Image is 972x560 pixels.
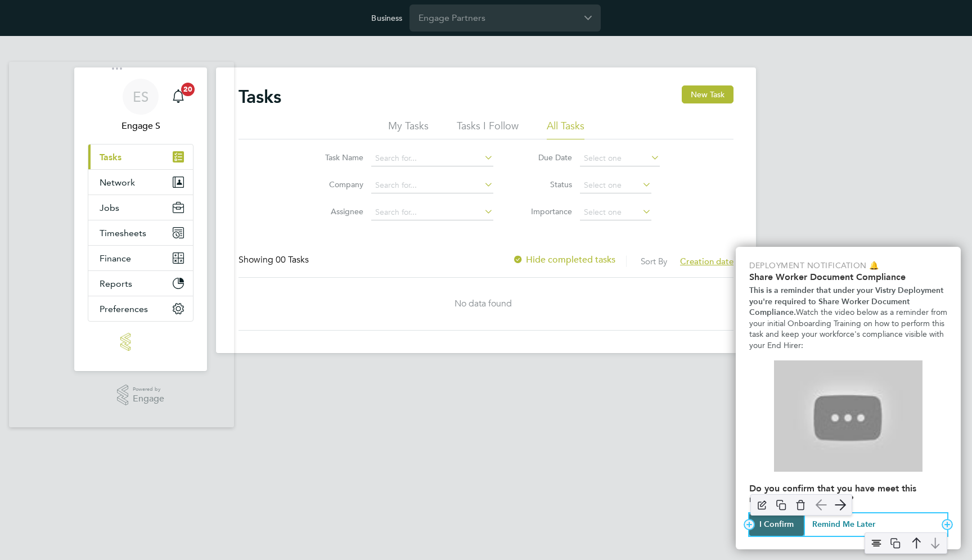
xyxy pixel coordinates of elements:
[773,496,790,513] img: copy-icon.svg
[868,535,885,552] img: align-center.svg
[792,496,809,513] img: delete-icon.svg
[238,254,311,266] div: Showing
[371,151,493,166] input: Search for...
[736,247,961,549] div: Platform Back Online
[313,179,363,189] label: Company
[811,513,876,536] button: Remind Me Later
[813,496,830,513] img: arrow-left.svg
[749,513,804,536] button: I Confirm
[832,496,849,513] img: arrow-right.svg
[749,360,947,472] iframe: Managing & Automating Global Compliance Documents for Workers
[927,535,944,552] img: arrow-down.svg
[276,254,309,265] span: 00 Tasks
[749,308,949,350] span: Watch the video below as a reminder from your initial Onboarding Training on how to perform this ...
[580,151,660,166] input: Select one
[388,119,429,139] li: My Tasks
[313,206,363,216] label: Assignee
[749,260,947,272] p: Deployment Notification 🔔
[680,256,733,267] span: Creation date
[313,152,363,162] label: Task Name
[887,535,904,552] img: copy-icon.svg
[754,496,771,513] img: edit-icon.svg
[580,205,651,220] input: Select one
[238,298,728,310] div: No data found
[580,178,651,193] input: Select one
[521,179,572,189] label: Status
[547,119,584,139] li: All Tasks
[749,272,947,282] h2: Share Worker Document Compliance
[749,286,946,317] strong: This is a reminder that under your Vistry Deployment you're required to Share Worker Document Com...
[521,152,572,162] label: Due Date
[457,119,519,139] li: Tasks I Follow
[371,205,493,220] input: Search for...
[521,206,572,216] label: Importance
[682,85,733,103] button: New Task
[512,254,615,265] label: Hide completed tasks
[238,85,281,108] h2: Tasks
[749,483,919,504] strong: Do you confirm that you have meet this mandatory requirement?
[371,178,493,193] input: Search for...
[641,256,667,267] label: Sort By
[908,535,925,552] img: arrow-up.svg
